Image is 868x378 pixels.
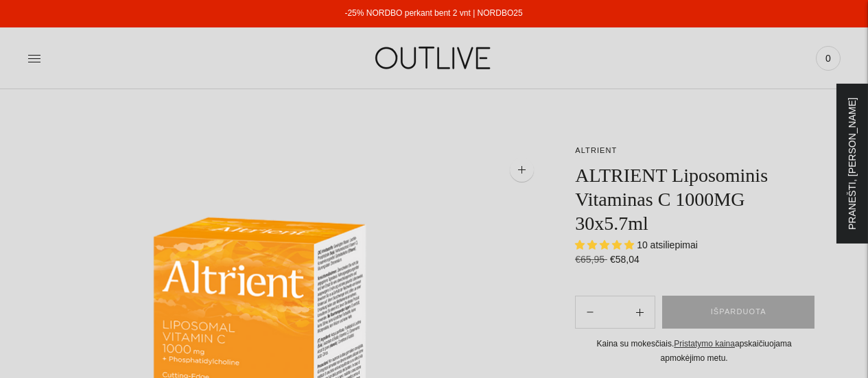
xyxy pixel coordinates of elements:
[575,337,813,365] div: Kaina su mokesčiais. apskaičiuojama apmokėjimo metu.
[610,254,640,265] span: €58,04
[575,163,813,235] h1: ALTRIENT Liposominis Vitaminas C 1000MG 30x5.7ml
[575,254,607,265] s: €65,95
[575,239,637,250] span: 4.90 stars
[637,239,698,250] span: 10 atsiliepimai
[605,303,625,322] input: Product quantity
[349,34,520,82] img: OUTLIVE
[816,43,841,73] a: 0
[576,296,605,329] button: Add product quantity
[662,296,814,329] button: IŠPARDUOTA
[575,146,617,154] a: ALTRIENT
[344,8,522,18] a: -25% NORDBO perkant bent 2 vnt | NORDBO25
[625,296,655,329] button: Subtract product quantity
[711,305,766,319] span: IŠPARDUOTA
[674,339,735,349] a: Pristatymo kaina
[819,49,838,68] span: 0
